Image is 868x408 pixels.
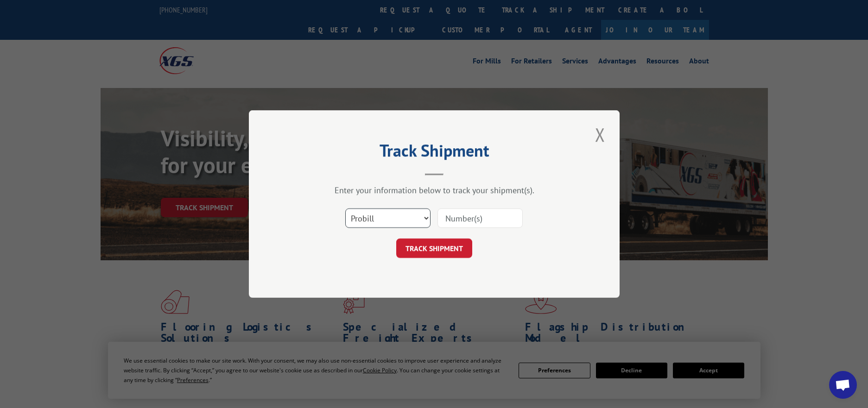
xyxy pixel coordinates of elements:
div: Enter your information below to track your shipment(s). [295,185,573,195]
button: Close modal [592,122,608,147]
input: Number(s) [437,208,523,228]
h2: Track Shipment [295,144,573,162]
a: Open chat [829,371,857,399]
button: TRACK SHIPMENT [396,239,472,258]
